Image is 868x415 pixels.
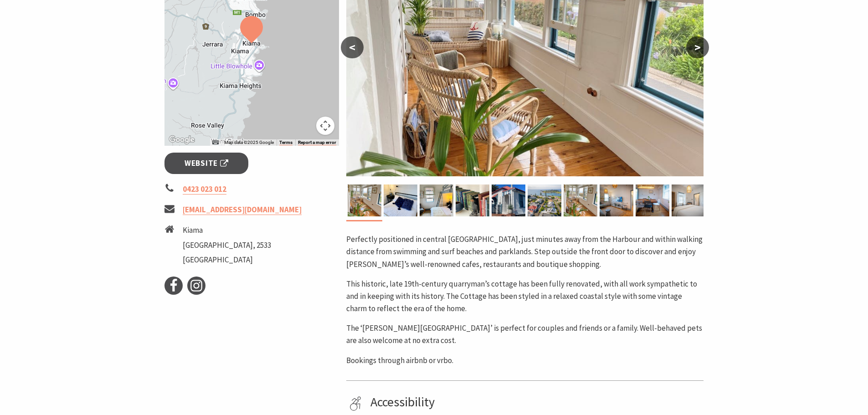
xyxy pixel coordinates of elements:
[528,184,561,216] img: Walk to the lighthouse, blowhole, Black Beach and swimming rock pool
[686,36,709,58] button: >
[370,395,700,410] h4: Accessibility
[185,157,228,169] span: Website
[346,354,704,367] p: Bookings through airbnb or vrbo.
[636,184,669,216] img: Enjoy eating in
[600,184,633,216] img: Cozy up on the generous sofa and watch your favourite show
[564,184,597,216] img: Sun-room with views of Black Beach and the light house
[341,36,364,58] button: <
[456,184,489,216] img: books with a cup of tea - perfect for a rainy day
[346,233,704,271] p: Perfectly positioned in central [GEOGRAPHIC_DATA], just minutes away from the Harbour and within ...
[298,140,336,145] a: Report a map error
[167,134,197,146] img: Google
[492,184,525,216] img: Property facade
[224,140,274,145] span: Map data ©2025 Google
[183,205,302,215] a: [EMAIL_ADDRESS][DOMAIN_NAME]
[672,184,705,216] img: Antique style queen bed, dressed in luxury linen
[183,239,271,251] li: [GEOGRAPHIC_DATA], 2533
[183,224,271,236] li: Kiama
[183,254,271,266] li: [GEOGRAPHIC_DATA]
[167,134,197,146] a: Open this area in Google Maps (opens a new window)
[279,140,293,145] a: Terms (opens in new tab)
[420,184,453,216] img: Bedroom 2 - double bed and 2 bunk beds
[346,322,704,347] p: The ‘[PERSON_NAME][GEOGRAPHIC_DATA]’ is perfect for couples and friends or a family. Well-behaved...
[164,153,249,174] a: Website
[348,184,381,216] img: Sun-room with views of Black Beach and the light house
[212,139,219,146] button: Keyboard shortcuts
[183,184,226,195] a: 0423 023 012
[316,117,334,135] button: Map camera controls
[346,278,704,315] p: This historic, late 19th-century quarryman’s cottage has been fully renovated, with all work symp...
[384,184,417,216] img: Double bed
